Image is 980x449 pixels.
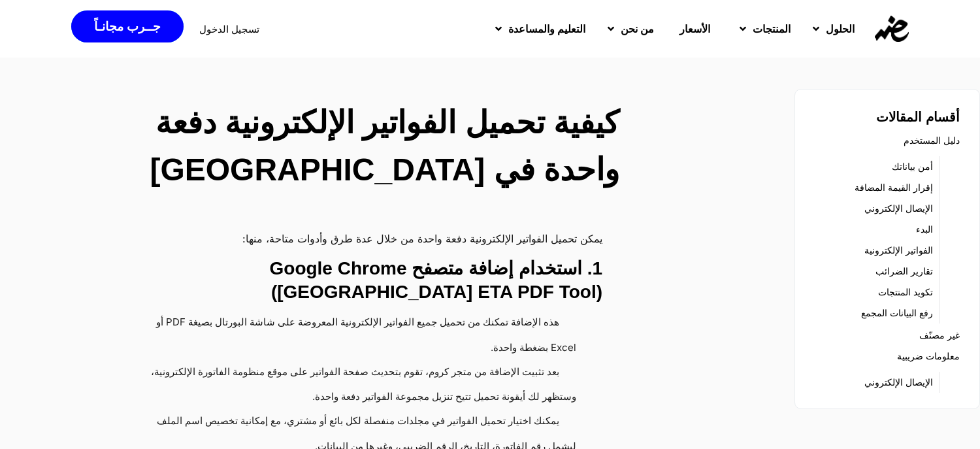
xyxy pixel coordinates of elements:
a: الحلول [800,12,864,46]
a: البدء [916,220,933,239]
a: دليل المستخدم [904,131,960,150]
a: تقارير الضرائب [875,262,933,280]
span: الأسعار [679,21,710,37]
span: الحلول [826,21,855,37]
a: غير مصنّف [919,326,960,344]
a: الإيصال الإلكتروني [864,199,933,218]
strong: أقسام المقالات [876,110,960,124]
a: الفواتير الإلكترونية [864,241,933,259]
span: جــرب مجانـاً [94,20,161,33]
li: هذه الإضافة تمكنك من تحميل جميع الفواتير الإلكترونية المعروضة على شاشة البورتال بصيغة PDF أو Exce... [119,310,576,360]
a: تكويد المنتجات [878,283,933,301]
a: إقرار القيمة المضافة [855,178,933,197]
a: رفع البيانات المجمع [861,304,933,322]
a: المنتجات [727,12,800,46]
a: التعليم والمساعدة [482,12,595,46]
a: من نحن [595,12,663,46]
a: الأسعار [663,12,727,46]
span: المنتجات [753,21,791,37]
a: جــرب مجانـاً [71,10,184,42]
h3: 1. استخدام إضافة متصفح Google Chrome ([GEOGRAPHIC_DATA] ETA PDF Tool) [106,257,602,304]
a: أمن بياناتك [892,158,933,176]
img: eDariba [875,16,909,42]
a: تسجيل الدخول [199,24,259,34]
span: من نحن [621,21,654,37]
a: معلومات ضريبية [897,347,960,365]
span: التعليم والمساعدة [508,21,585,37]
h2: كيفية تحميل الفواتير الإلكترونية دفعة واحدة في [GEOGRAPHIC_DATA] [122,99,619,193]
li: بعد تثبيت الإضافة من متجر كروم، تقوم بتحديث صفحة الفواتير على موقع منظومة الفاتورة الإلكترونية، و... [119,360,576,410]
p: يمكن تحميل الفواتير الإلكترونية دفعة واحدة من خلال عدة طرق وأدوات متاحة، منها: [106,230,602,247]
a: الإيصال الإلكتروني [864,373,933,391]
